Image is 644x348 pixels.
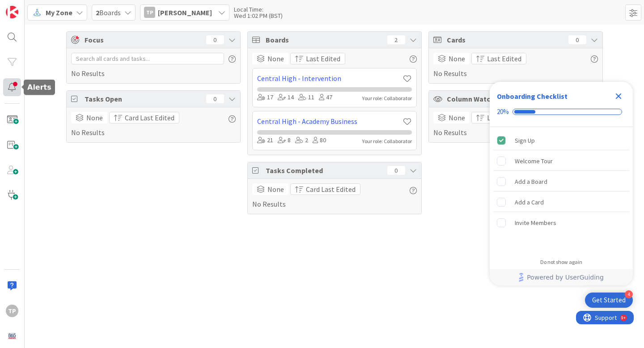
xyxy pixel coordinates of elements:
div: 0 [206,94,224,103]
img: avatar [6,330,18,342]
div: 47 [319,93,332,102]
span: Last Edited [487,53,521,64]
span: Boards [266,34,383,45]
div: No Results [433,53,598,79]
span: None [449,53,465,64]
span: Focus [85,34,199,45]
span: None [267,184,284,195]
span: Last Edited [487,112,521,123]
div: 14 [278,93,294,102]
div: Welcome Tour [515,156,553,166]
div: TP [6,305,18,317]
div: 11 [298,93,314,102]
div: Checklist progress: 20% [497,108,626,116]
a: Powered by UserGuiding [494,269,628,285]
a: Central High - Intervention [257,73,402,84]
div: 17 [257,93,273,102]
div: 2 [387,35,405,44]
div: Add a Card [515,197,544,208]
div: Wed 1:02 PM (BST) [234,13,283,19]
img: Visit kanbanzone.com [6,6,18,18]
input: Search all cards and tasks... [71,53,224,64]
div: Add a Board is incomplete. [493,172,629,191]
span: Tasks Completed [266,165,383,176]
div: 9+ [45,4,50,11]
button: Card Last Edited [290,183,360,195]
div: 80 [313,136,326,145]
div: TP [144,7,155,18]
span: Cards [447,34,564,45]
div: 8 [278,136,291,145]
div: Do not show again [540,259,582,266]
div: Sign Up is complete. [493,131,629,150]
div: Welcome Tour is incomplete. [493,151,629,171]
div: Invite Members [515,217,556,228]
div: Add a Card is incomplete. [493,192,629,212]
h5: Alerts [27,83,51,92]
div: Your role: Collaborator [362,94,412,102]
button: Last Edited [471,112,526,123]
div: No Results [71,112,236,138]
div: No Results [252,183,417,209]
div: Close Checklist [611,89,626,103]
div: Checklist items [490,127,633,253]
button: Card Last Edited [109,112,179,123]
span: Tasks Open [85,93,202,104]
div: 4 [625,290,633,298]
div: 20% [497,108,509,116]
div: Open Get Started checklist, remaining modules: 4 [585,293,633,308]
div: No Results [71,53,236,79]
span: Column Watching [447,93,564,104]
div: Your role: Collaborator [362,137,412,145]
div: 0 [387,166,405,175]
span: Powered by UserGuiding [527,272,604,283]
div: Local Time: [234,6,283,13]
b: 2 [96,8,99,17]
span: Support [19,1,41,12]
div: Add a Board [515,176,547,187]
button: Last Edited [290,53,345,64]
span: None [267,53,284,64]
div: 2 [295,136,308,145]
span: Boards [96,7,121,18]
span: Card Last Edited [306,184,356,195]
div: Get Started [592,296,626,305]
div: Checklist Container [490,82,633,285]
button: Last Edited [471,53,526,64]
div: 0 [206,35,224,44]
div: Onboarding Checklist [497,91,568,102]
span: [PERSON_NAME] [158,7,212,18]
div: 21 [257,136,273,145]
div: Sign Up [515,135,535,146]
div: Invite Members is incomplete. [493,213,629,233]
div: Footer [490,269,633,285]
span: Card Last Edited [125,112,174,123]
a: Central High - Academy Business [257,116,402,127]
span: Last Edited [306,53,340,64]
span: None [86,112,103,123]
div: No Results [433,112,598,138]
span: None [449,112,465,123]
span: My Zone [46,7,72,18]
div: 0 [568,35,586,44]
